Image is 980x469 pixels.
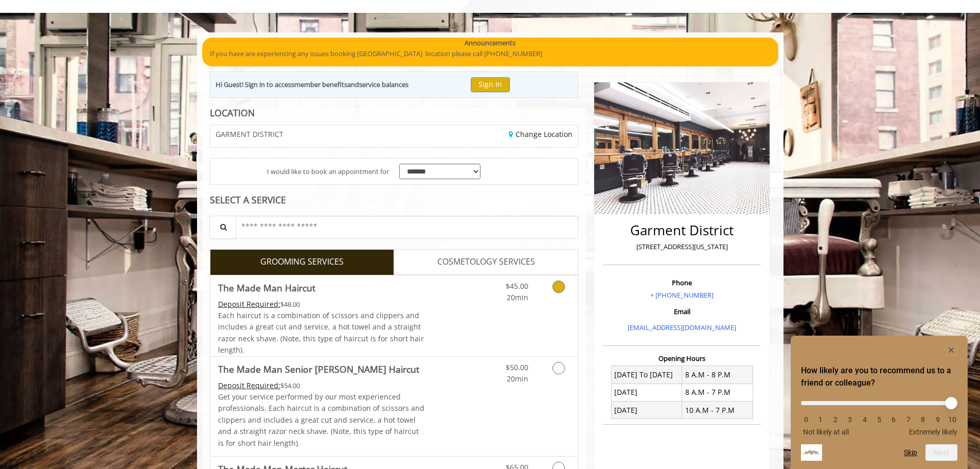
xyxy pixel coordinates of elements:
span: GARMENT DISTRICT [216,130,283,138]
span: $45.00 [506,281,528,291]
li: 9 [933,415,943,424]
button: Hide survey [945,344,957,356]
span: 20min [507,374,528,384]
button: Service Search [209,216,236,239]
button: Next question [925,444,957,461]
h3: Email [605,308,758,315]
span: GROOMING SERVICES [260,255,344,269]
div: $54.00 [218,380,425,391]
b: LOCATION [210,107,255,119]
li: 2 [830,415,841,424]
button: Skip [904,448,917,457]
b: The Made Man Senior [PERSON_NAME] Haircut [218,362,419,376]
a: + [PHONE_NUMBER] [650,290,714,300]
h2: Garment District [605,223,758,238]
span: Not likely at all [803,428,849,436]
li: 10 [947,415,957,424]
td: 8 A.M - 8 P.M [682,366,753,384]
td: 10 A.M - 7 P.M [682,402,753,419]
div: Hi Guest! Sign in to access and [216,79,408,90]
span: COSMETOLOGY SERVICES [437,255,535,269]
a: [EMAIL_ADDRESS][DOMAIN_NAME] [628,323,736,332]
button: Sign In [471,77,510,92]
td: [DATE] [611,402,682,419]
h3: Opening Hours [603,355,761,362]
li: 6 [888,415,899,424]
div: How likely are you to recommend us to a friend or colleague? Select an option from 0 to 10, with ... [801,393,957,436]
b: The Made Man Haircut [218,281,315,295]
div: $48.00 [218,299,425,310]
td: [DATE] [611,384,682,401]
b: member benefits [294,80,347,89]
li: 5 [874,415,884,424]
p: Get your service performed by our most experienced professionals. Each haircut is a combination o... [218,391,425,449]
span: This service needs some Advance to be paid before we block your appointment [218,380,280,390]
span: Extremely likely [909,428,957,436]
span: 20min [507,292,528,302]
li: 0 [801,415,811,424]
span: Each haircut is a combination of scissors and clippers and includes a great cut and service, a ho... [218,310,424,355]
b: service balances [359,80,408,89]
span: This service needs some Advance to be paid before we block your appointment [218,299,280,309]
a: Change Location [509,129,573,139]
td: 8 A.M - 7 P.M [682,384,753,401]
td: [DATE] To [DATE] [611,366,682,384]
p: If you have are experiencing any issues booking [GEOGRAPHIC_DATA] location please call [PHONE_NUM... [210,48,771,59]
h3: Phone [605,279,758,286]
h2: How likely are you to recommend us to a friend or colleague? Select an option from 0 to 10, with ... [801,364,957,389]
span: $50.00 [506,362,528,372]
b: Announcements [465,38,515,48]
span: I would like to book an appointment for [267,166,389,177]
div: How likely are you to recommend us to a friend or colleague? Select an option from 0 to 10, with ... [801,344,957,461]
li: 8 [918,415,928,424]
li: 1 [815,415,826,424]
p: [STREET_ADDRESS][US_STATE] [605,241,758,252]
li: 3 [845,415,855,424]
li: 7 [903,415,914,424]
div: SELECT A SERVICE [210,195,579,205]
li: 4 [860,415,870,424]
